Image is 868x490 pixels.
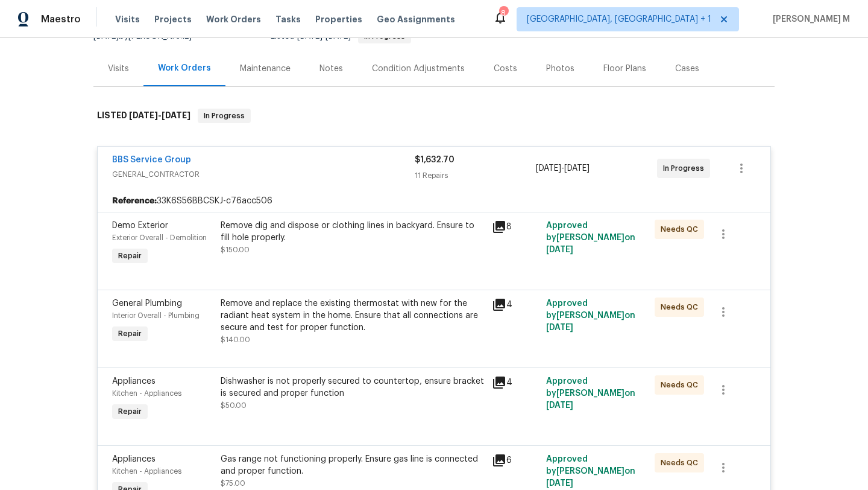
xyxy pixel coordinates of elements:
span: Maestro [41,13,81,25]
div: Costs [494,63,517,75]
div: Notes [319,63,343,75]
span: Needs QC [661,379,703,391]
span: [DATE] [546,479,573,488]
span: Listed [271,32,411,40]
span: Approved by [PERSON_NAME] on [546,299,635,332]
span: Repair [113,250,146,262]
div: 11 Repairs [415,170,536,182]
span: Kitchen - Appliances [112,468,181,475]
span: In Progress [663,162,709,174]
span: [DATE] [297,32,322,40]
span: Approved by [PERSON_NAME] on [546,377,635,410]
div: Dishwasher is not properly secured to countertop, ensure bracket is secured and proper function [221,375,485,399]
div: Photos [546,63,574,75]
div: 6 [492,453,539,468]
span: Visits [115,13,140,25]
span: - [536,162,590,174]
a: BBS Service Group [112,156,191,164]
span: Properties [315,13,362,25]
span: [DATE] [162,111,190,119]
b: Reference: [112,195,157,207]
span: [DATE] [546,401,573,410]
span: - [297,32,351,40]
span: [DATE] [325,32,351,40]
span: [DATE] [93,32,119,40]
span: Repair [113,406,146,418]
div: 4 [492,297,539,312]
div: Maintenance [240,63,291,75]
div: 4 [492,375,539,390]
div: Gas range not functioning properly. Ensure gas line is connected and proper function. [221,453,485,477]
span: Appliances [112,455,156,463]
span: [DATE] [129,111,158,119]
span: Geo Assignments [377,13,455,25]
span: Needs QC [661,457,703,469]
span: Demo Exterior [112,221,168,230]
div: 8 [499,7,508,19]
span: $140.00 [221,336,250,343]
div: Condition Adjustments [372,63,465,75]
span: Exterior Overall - Demolition [112,234,207,241]
span: Work Orders [206,13,261,25]
div: Remove dig and dispose or clothing lines in backyard. Ensure to fill hole properly. [221,220,485,244]
span: Approved by [PERSON_NAME] on [546,455,635,488]
span: Needs QC [661,301,703,313]
div: 8 [492,220,539,234]
span: Interior Overall - Plumbing [112,312,200,319]
div: 33K6S56BBCSKJ-c76acc506 [98,190,770,212]
span: [DATE] [546,323,573,332]
span: $150.00 [221,246,250,253]
span: [GEOGRAPHIC_DATA], [GEOGRAPHIC_DATA] + 1 [527,13,711,25]
span: [DATE] [546,246,573,254]
span: General Plumbing [112,299,182,308]
span: Needs QC [661,223,703,235]
span: $75.00 [221,480,245,487]
span: $50.00 [221,402,247,409]
div: Visits [108,63,129,75]
div: Floor Plans [603,63,646,75]
span: - [129,111,190,119]
span: Appliances [112,377,156,386]
span: Approved by [PERSON_NAME] on [546,221,635,254]
span: [DATE] [536,164,561,173]
div: LISTED [DATE]-[DATE]In Progress [93,97,775,135]
span: Repair [113,328,146,340]
span: Kitchen - Appliances [112,390,181,397]
div: Remove and replace the existing thermostat with new for the radiant heat system in the home. Ensu... [221,297,485,334]
span: Projects [154,13,192,25]
h6: LISTED [97,109,190,123]
div: Work Orders [158,62,211,74]
span: Tasks [275,15,301,24]
span: GENERAL_CONTRACTOR [112,168,415,180]
span: [PERSON_NAME] M [768,13,850,25]
span: [DATE] [564,164,590,173]
span: In Progress [199,110,250,122]
span: $1,632.70 [415,156,454,164]
div: Cases [675,63,699,75]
